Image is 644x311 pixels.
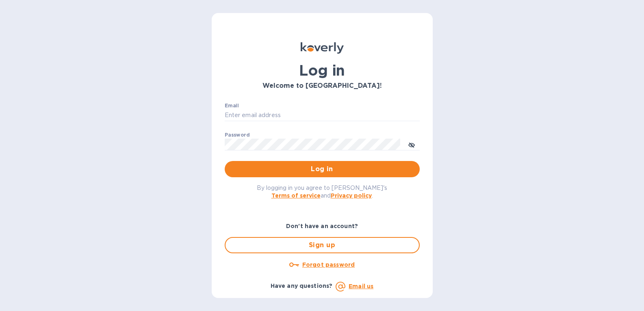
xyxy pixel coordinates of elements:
[257,185,387,199] span: By logging in you agree to [PERSON_NAME]'s and .
[271,283,333,289] b: Have any questions?
[225,237,420,253] button: Sign up
[302,261,355,268] u: Forgot password
[301,42,344,54] img: Koverly
[225,103,239,108] label: Email
[225,62,420,79] h1: Log in
[232,240,412,250] span: Sign up
[225,82,420,90] h3: Welcome to [GEOGRAPHIC_DATA]!
[286,223,358,229] b: Don't have an account?
[231,164,413,174] span: Log in
[225,161,420,177] button: Log in
[271,192,321,199] a: Terms of service
[331,192,372,199] a: Privacy policy
[403,136,420,152] button: toggle password visibility
[225,133,249,137] label: Password
[225,109,420,122] input: Enter email address
[349,283,373,289] a: Email us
